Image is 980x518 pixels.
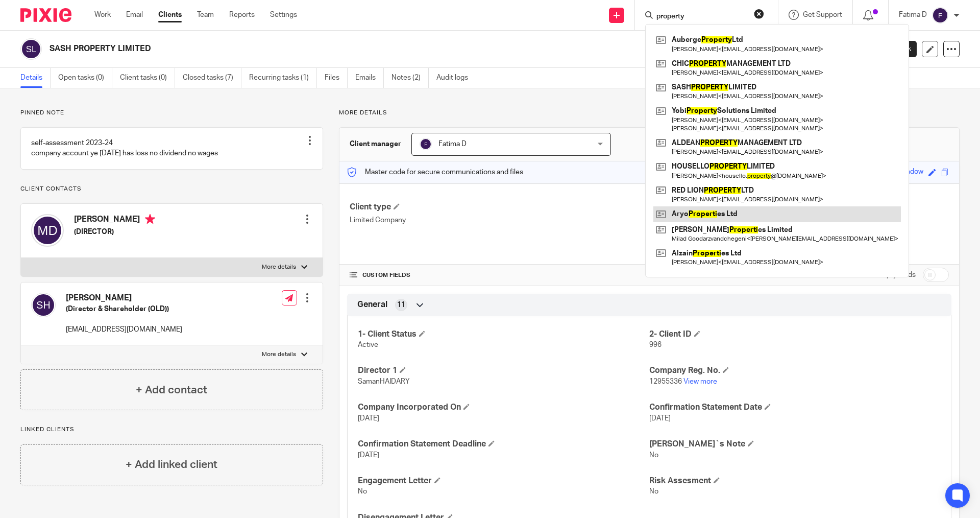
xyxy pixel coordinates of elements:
[66,324,182,335] p: [EMAIL_ADDRESS][DOMAIN_NAME]
[325,68,348,88] a: Files
[358,378,410,385] span: SamanHAIDARY
[20,185,323,193] p: Client contacts
[391,68,429,88] a: Notes (2)
[358,365,649,376] h4: Director 1
[358,329,649,340] h4: 1- Client Status
[649,341,661,348] span: 996
[358,439,649,450] h4: Confirmation Statement Deadline
[397,300,405,310] span: 11
[126,10,143,20] a: Email
[649,452,658,459] span: No
[438,140,467,148] span: Fatima D
[158,10,182,20] a: Clients
[754,9,764,19] button: Clear
[31,214,64,247] img: svg%3E
[339,109,960,117] p: More details
[66,304,182,314] h5: (Director & Shareholder (OLD))
[136,382,207,398] h4: + Add contact
[74,214,155,227] h4: [PERSON_NAME]
[350,271,649,279] h4: CUSTOM FIELDS
[262,263,296,271] p: More details
[649,439,941,450] h4: [PERSON_NAME]`s Note
[347,167,523,177] p: Master code for secure communications and files
[649,488,658,495] span: No
[183,68,241,88] a: Closed tasks (7)
[683,378,717,385] a: View more
[357,299,387,310] span: General
[817,167,923,178] div: home-made-brown-wavy-window
[358,488,367,495] span: No
[358,341,378,348] span: Active
[126,457,217,473] h4: + Add linked client
[20,109,323,117] p: Pinned note
[899,10,927,20] p: Fatima D
[655,12,747,21] input: Search
[31,293,56,317] img: svg%3E
[649,415,671,422] span: [DATE]
[120,68,175,88] a: Client tasks (0)
[350,215,649,225] p: Limited Company
[350,139,401,149] h3: Client manager
[197,10,214,20] a: Team
[249,68,317,88] a: Recurring tasks (1)
[358,402,649,413] h4: Company Incorporated On
[58,68,112,88] a: Open tasks (0)
[932,7,948,23] img: svg%3E
[436,68,476,88] a: Audit logs
[270,10,297,20] a: Settings
[355,68,384,88] a: Emails
[803,11,842,18] span: Get Support
[20,68,51,88] a: Details
[66,293,182,303] h4: [PERSON_NAME]
[358,415,379,422] span: [DATE]
[50,43,683,54] h2: SASH PROPERTY LIMITED
[649,402,941,413] h4: Confirmation Statement Date
[420,138,432,150] img: svg%3E
[20,426,323,434] p: Linked clients
[649,365,941,376] h4: Company Reg. No.
[358,452,379,459] span: [DATE]
[20,38,42,60] img: svg%3E
[649,476,941,486] h4: Risk Assesment
[20,8,71,22] img: Pixie
[94,10,111,20] a: Work
[649,378,682,385] span: 12955336
[649,329,941,340] h4: 2- Client ID
[74,227,155,237] h5: (DIRECTOR)
[145,214,155,224] i: Primary
[262,350,296,359] p: More details
[358,476,649,486] h4: Engagement Letter
[350,202,649,213] h4: Client type
[229,10,255,20] a: Reports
